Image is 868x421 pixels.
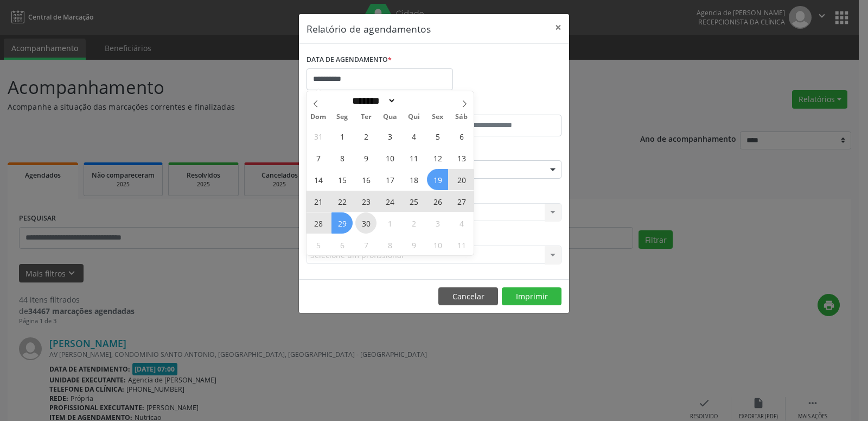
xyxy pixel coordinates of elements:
span: Setembro 13, 2025 [451,147,472,168]
span: Setembro 29, 2025 [331,212,353,234]
span: Setembro 15, 2025 [331,169,353,190]
span: Outubro 8, 2025 [379,234,400,255]
label: DATA DE AGENDAMENTO [307,52,392,68]
button: Close [547,14,569,41]
span: Setembro 24, 2025 [379,191,400,212]
span: Qua [378,114,402,121]
span: Qui [402,114,426,121]
span: Setembro 11, 2025 [403,147,424,168]
span: Setembro 18, 2025 [403,169,424,190]
span: Setembro 20, 2025 [451,169,472,190]
span: Setembro 3, 2025 [379,125,400,147]
span: Setembro 26, 2025 [427,191,448,212]
span: Seg [330,114,354,121]
span: Outubro 7, 2025 [355,234,376,255]
span: Setembro 27, 2025 [451,191,472,212]
span: Sáb [450,114,474,121]
span: Outubro 4, 2025 [451,212,472,234]
span: Outubro 6, 2025 [331,234,353,255]
span: Setembro 8, 2025 [331,147,353,168]
span: Setembro 7, 2025 [308,147,329,168]
span: Setembro 4, 2025 [403,125,424,147]
label: ATÉ [437,98,561,115]
h5: Relatório de agendamentos [307,22,431,36]
span: Setembro 28, 2025 [308,212,329,234]
span: Setembro 10, 2025 [379,147,400,168]
span: Outubro 5, 2025 [308,234,329,255]
span: Setembro 30, 2025 [355,212,376,234]
span: Outubro 11, 2025 [451,234,472,255]
span: Setembro 5, 2025 [427,125,448,147]
span: Setembro 1, 2025 [331,125,353,147]
button: Cancelar [438,287,498,306]
span: Outubro 1, 2025 [379,212,400,234]
button: Imprimir [502,287,561,306]
span: Outubro 9, 2025 [403,234,424,255]
span: Setembro 22, 2025 [331,191,353,212]
span: Setembro 16, 2025 [355,169,376,190]
span: Setembro 17, 2025 [379,169,400,190]
span: Setembro 21, 2025 [308,191,329,212]
span: Outubro 10, 2025 [427,234,448,255]
span: Ter [354,114,378,121]
span: Setembro 23, 2025 [355,191,376,212]
span: Setembro 12, 2025 [427,147,448,168]
span: Setembro 9, 2025 [355,147,376,168]
span: Setembro 14, 2025 [308,169,329,190]
span: Sex [426,114,450,121]
span: Setembro 25, 2025 [403,191,424,212]
span: Setembro 2, 2025 [355,125,376,147]
span: Agosto 31, 2025 [308,125,329,147]
span: Setembro 6, 2025 [451,125,472,147]
input: Year [396,95,432,106]
span: Dom [307,114,330,121]
span: Setembro 19, 2025 [427,169,448,190]
span: Outubro 3, 2025 [427,212,448,234]
span: Outubro 2, 2025 [403,212,424,234]
select: Month [348,95,396,106]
